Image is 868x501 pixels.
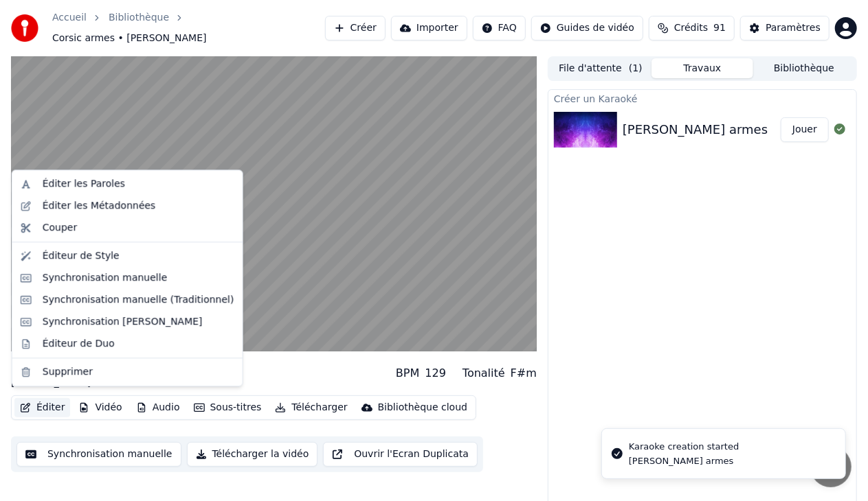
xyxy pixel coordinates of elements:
button: Bibliothèque [753,58,855,78]
nav: breadcrumb [52,11,325,45]
span: Crédits [674,21,708,35]
img: youka [11,14,38,42]
button: Audio [131,398,186,417]
div: Synchronisation manuelle (Traditionnel) [43,293,234,307]
div: [PERSON_NAME] armes [623,120,768,139]
div: Créer un Karaoké [548,90,856,106]
div: Synchronisation [PERSON_NAME] [43,315,203,329]
a: Accueil [52,11,87,25]
div: Paramètres [766,21,821,35]
button: Crédits91 [649,16,735,40]
span: 91 [713,21,726,35]
button: File d'attente [550,58,652,78]
button: FAQ [473,16,526,40]
button: Télécharger [269,398,353,417]
a: Bibliothèque [109,11,169,25]
div: Couper [43,221,77,235]
div: Karaoke creation started [629,440,739,454]
button: Synchronisation manuelle [16,442,181,467]
div: Éditeur de Style [43,249,120,263]
div: 129 [425,365,446,382]
button: Créer [325,16,386,40]
div: [PERSON_NAME] armes [629,455,739,467]
span: Corsic armes • [PERSON_NAME] [52,32,207,45]
button: Importer [391,16,467,40]
button: Travaux [652,58,753,78]
div: BPM [396,365,419,382]
button: Sous-titres [188,398,267,417]
button: Éditer [14,398,70,417]
div: Éditer les Métadonnées [43,199,156,213]
div: Supprimer [43,365,93,379]
button: Guides de vidéo [531,16,643,40]
div: Éditeur de Duo [43,337,115,351]
div: Synchronisation manuelle [43,271,168,285]
button: Télécharger la vidéo [187,442,318,467]
button: Vidéo [73,398,127,417]
button: Paramètres [740,16,830,40]
div: Éditer les Paroles [43,177,125,191]
button: Jouer [781,117,829,142]
div: Tonalité [463,365,505,382]
button: Ouvrir l'Ecran Duplicata [323,442,478,467]
div: Bibliothèque cloud [378,401,467,415]
div: F#m [511,365,537,382]
span: ( 1 ) [629,62,643,75]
